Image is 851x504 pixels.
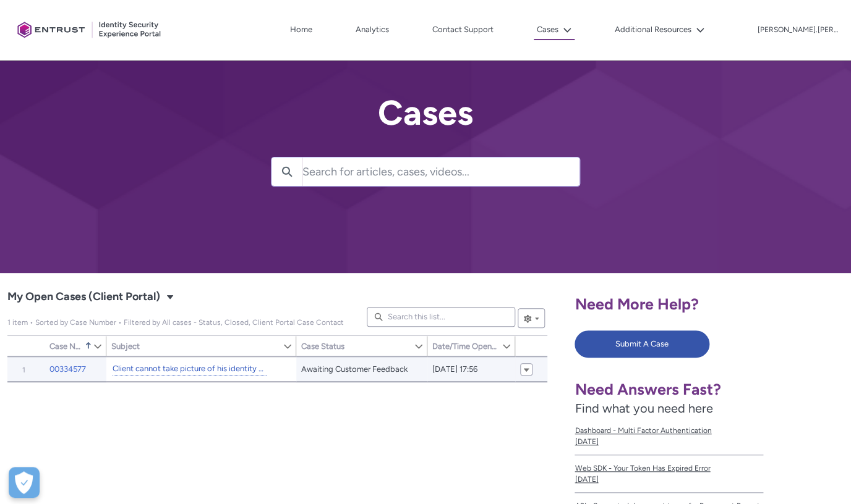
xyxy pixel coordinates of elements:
[575,295,698,313] span: Need More Help?
[575,475,598,484] lightning-formatted-date-time: [DATE]
[575,463,763,474] span: Web SDK - Your Token Has Expired Error
[45,336,93,356] a: Case Number
[49,363,86,376] a: 00334577
[575,380,763,399] h1: Need Answers Fast?
[758,26,838,35] p: [PERSON_NAME].[PERSON_NAME]
[113,363,267,376] a: Client cannot take picture of his identity card
[575,418,763,455] a: Dashboard - Multi Factor Authentication[DATE]
[271,94,580,132] h2: Cases
[518,308,545,328] button: List View Controls
[575,425,763,436] span: Dashboard - Multi Factor Authentication
[9,467,40,498] button: Abrir preferencias
[429,20,497,39] a: Contact Support
[49,342,82,351] span: Case Number
[7,318,344,327] span: My Open Cases (Client Portal)
[7,356,547,382] table: My Open Cases (Client Portal)
[296,336,414,356] a: Case Status
[757,23,839,35] button: User Profile paulina.jeria
[427,336,502,356] a: Date/Time Opened
[367,307,515,327] input: Search this list...
[432,363,477,376] span: [DATE] 17:56
[534,20,575,40] button: Cases
[272,157,302,186] button: Search
[301,363,408,376] span: Awaiting Customer Feedback
[612,20,708,39] button: Additional Resources
[575,330,709,358] button: Submit A Case
[7,287,160,307] span: My Open Cases (Client Portal)
[287,20,315,39] a: Home
[163,289,177,304] button: Select a List View: Cases
[575,401,712,416] span: Find what you need here
[9,467,40,498] div: Preferencias de cookies
[575,455,763,493] a: Web SDK - Your Token Has Expired Error[DATE]
[106,336,283,356] a: Subject
[302,157,579,186] input: Search for articles, cases, videos...
[353,20,392,39] a: Analytics, opens in new tab
[575,437,598,446] lightning-formatted-date-time: [DATE]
